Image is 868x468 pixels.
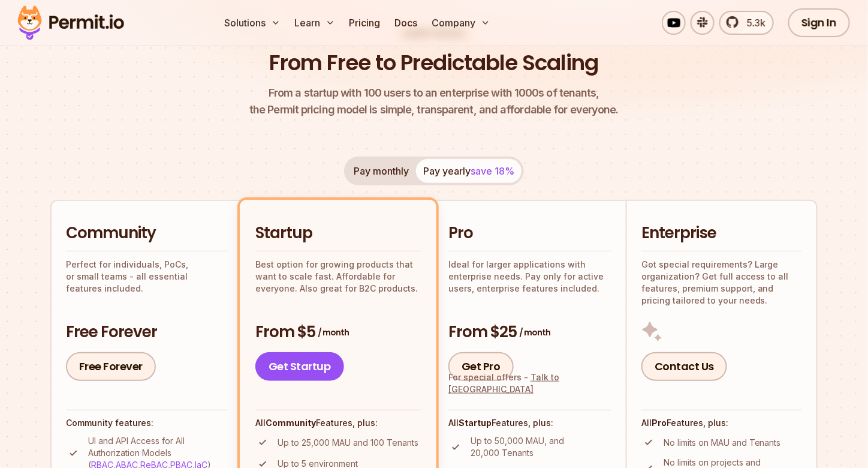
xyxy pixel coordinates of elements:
button: Company [427,11,495,35]
h4: All Features, plus: [448,417,611,429]
a: 5.3k [719,11,774,35]
a: Free Forever [66,352,156,381]
button: Solutions [220,11,285,35]
strong: Pro [652,418,667,428]
strong: Community [266,418,316,428]
p: No limits on MAU and Tenants [664,437,781,449]
p: Up to 25,000 MAU and 100 Tenants [278,437,418,449]
p: Perfect for individuals, PoCs, or small teams - all essential features included. [66,259,228,295]
h2: Pro [448,223,611,244]
a: Sign In [788,8,850,37]
span: 5.3k [740,16,765,30]
span: / month [519,326,550,338]
h3: From $5 [255,322,421,343]
h2: Enterprise [641,223,802,244]
button: Learn [290,11,340,35]
p: Ideal for larger applications with enterprise needs. Pay only for active users, enterprise featur... [448,259,611,295]
span: / month [318,326,349,338]
div: For special offers - [448,371,611,395]
a: Pricing [345,11,385,35]
p: Best option for growing products that want to scale fast. Affordable for everyone. Also great for... [255,259,421,295]
span: From a startup with 100 users to an enterprise with 1000s of tenants, [249,85,619,101]
h2: Community [66,223,228,244]
h3: Free Forever [66,322,228,343]
h4: Community features: [66,417,228,429]
p: Got special requirements? Large organization? Get full access to all features, premium support, a... [641,259,802,307]
button: Pay monthly [346,159,416,183]
a: Get Pro [448,352,514,381]
h3: From $25 [448,322,611,343]
a: Contact Us [641,352,727,381]
a: Get Startup [255,352,344,381]
p: the Permit pricing model is simple, transparent, and affordable for everyone. [249,85,619,118]
h1: From Free to Predictable Scaling [270,48,599,78]
h4: All Features, plus: [255,417,421,429]
a: Docs [390,11,423,35]
img: Permit logo [12,2,129,43]
strong: Startup [459,418,492,428]
p: Up to 50,000 MAU, and 20,000 Tenants [471,435,611,459]
h2: Startup [255,223,421,244]
h4: All Features, plus: [641,417,802,429]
